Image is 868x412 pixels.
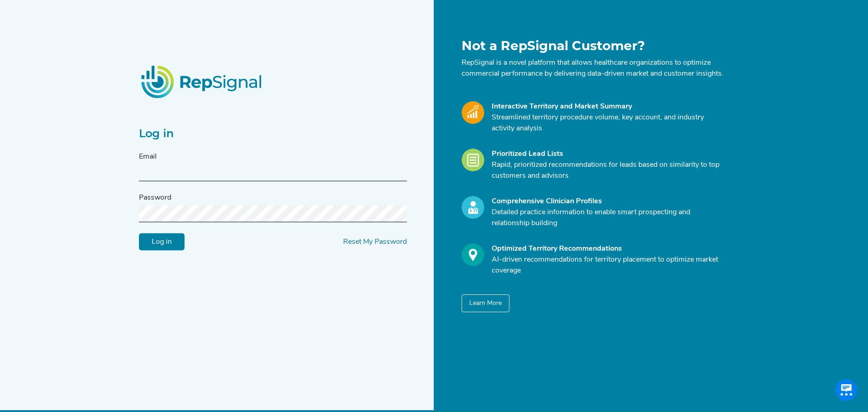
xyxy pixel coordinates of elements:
[139,127,407,140] h2: Log in
[462,196,484,219] img: Profile_Icon.739e2aba.svg
[492,196,724,207] div: Comprehensive Clinician Profiles
[492,101,724,112] div: Interactive Territory and Market Summary
[139,233,185,251] input: Log in
[139,192,171,203] label: Password
[462,243,484,266] img: Optimize_Icon.261f85db.svg
[492,207,724,229] p: Detailed practice information to enable smart prospecting and relationship building
[130,54,275,109] img: RepSignalLogo.20539ed3.png
[492,254,724,276] p: AI-driven recommendations for territory placement to optimize market coverage
[492,160,724,181] p: Rapid, prioritized recommendations for leads based on similarity to top customers and advisors
[462,38,724,54] h1: Not a RepSignal Customer?
[492,243,724,254] div: Optimized Territory Recommendations
[462,57,724,79] p: RepSignal is a novel platform that allows healthcare organizations to optimize commercial perform...
[462,101,484,124] img: Market_Icon.a700a4ad.svg
[343,238,407,246] a: Reset My Password
[492,112,724,134] p: Streamlined territory procedure volume, key account, and industry activity analysis
[462,294,509,312] button: Learn More
[139,151,157,162] label: Email
[492,149,724,160] div: Prioritized Lead Lists
[462,149,484,171] img: Leads_Icon.28e8c528.svg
